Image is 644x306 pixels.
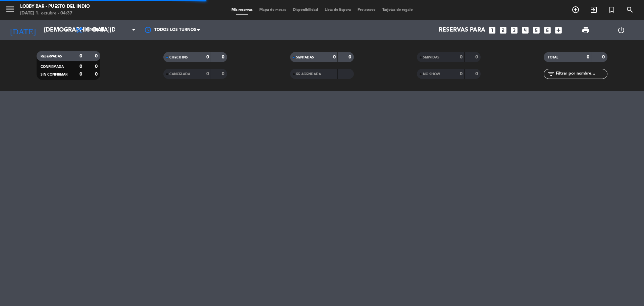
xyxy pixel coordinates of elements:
i: search [626,6,634,14]
span: Disponibilidad [289,8,321,12]
strong: 0 [475,55,479,59]
strong: 0 [348,55,353,59]
strong: 0 [222,72,226,76]
span: CHECK INS [169,56,188,59]
span: CONFIRMADA [41,65,64,69]
span: CANCELADA [169,73,190,76]
strong: 0 [79,72,82,77]
span: SERVIDAS [423,56,439,59]
strong: 0 [206,55,209,59]
span: SIN CONFIRMAR [41,73,67,76]
i: add_circle_outline [572,6,580,14]
div: Lobby Bar - Puesto del Indio [20,3,90,10]
strong: 0 [95,64,99,69]
i: arrow_drop_down [62,26,70,34]
input: Filtrar por nombre... [555,70,607,78]
i: exit_to_app [590,6,598,14]
i: looks_6 [543,26,552,35]
strong: 0 [222,55,226,59]
div: [DATE] 1. octubre - 04:37 [20,10,90,17]
span: Reservas para [439,27,485,34]
strong: 0 [79,64,82,69]
span: Mis reservas [228,8,256,12]
i: menu [5,4,15,14]
span: Lista de Espera [321,8,354,12]
i: [DATE] [5,23,41,38]
strong: 0 [602,55,606,59]
strong: 0 [460,72,463,76]
i: power_settings_new [617,26,625,34]
i: looks_two [499,26,507,35]
span: Pre-acceso [354,8,379,12]
i: looks_4 [521,26,530,35]
span: SENTADAS [296,56,314,59]
span: TOTAL [548,56,558,59]
strong: 0 [79,54,82,58]
i: looks_5 [532,26,541,35]
strong: 0 [95,72,99,77]
span: NO SHOW [423,73,440,76]
span: Tarjetas de regalo [379,8,416,12]
strong: 0 [475,72,479,76]
strong: 0 [460,55,463,59]
span: RESERVADAS [41,55,62,58]
strong: 0 [587,55,589,59]
div: LOG OUT [603,20,639,40]
i: looks_3 [510,26,519,35]
button: menu [5,4,15,16]
i: turned_in_not [608,6,616,14]
i: filter_list [547,70,555,78]
strong: 0 [333,55,336,59]
strong: 0 [206,72,209,76]
span: print [582,26,590,34]
span: Brunch [87,28,104,33]
span: Mapa de mesas [256,8,289,12]
i: looks_one [488,26,496,35]
i: add_box [554,26,563,35]
span: RE AGENDADA [296,73,321,76]
strong: 0 [95,54,99,58]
